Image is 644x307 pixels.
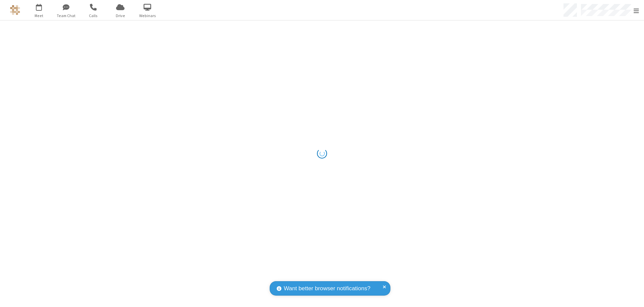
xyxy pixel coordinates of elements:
[80,13,106,19] span: Calls
[53,13,78,19] span: Team Chat
[26,13,51,19] span: Meet
[10,5,20,15] img: QA Selenium DO NOT DELETE OR CHANGE
[135,13,160,19] span: Webinars
[284,284,370,293] span: Want better browser notifications?
[108,13,133,19] span: Drive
